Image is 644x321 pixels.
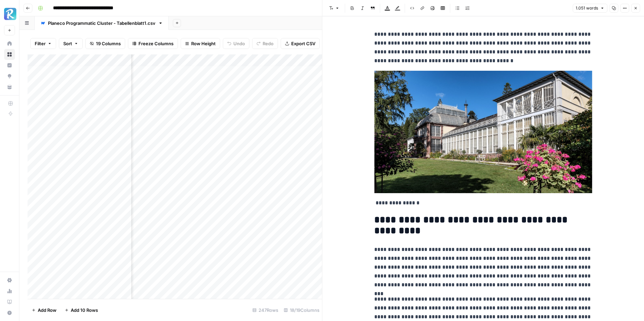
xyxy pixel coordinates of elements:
[35,16,169,30] a: Planeco Programmatic Cluster - Tabellenblatt1.csv
[291,40,315,47] span: Export CSV
[4,38,15,49] a: Home
[281,38,320,49] button: Export CSV
[576,5,598,11] span: 1.051 words
[4,82,15,92] a: Your Data
[181,38,220,49] button: Row Height
[4,60,15,71] a: Insights
[4,49,15,60] a: Browse
[223,38,249,49] button: Undo
[4,286,15,297] a: Usage
[59,38,83,49] button: Sort
[4,297,15,307] a: Learning Hub
[4,307,15,318] button: Help + Support
[4,5,15,22] button: Workspace: Radyant
[85,38,125,49] button: 19 Columns
[35,40,46,47] span: Filter
[4,71,15,82] a: Opportunities
[250,305,281,316] div: 247 Rows
[28,305,61,316] button: Add Row
[61,305,102,316] button: Add 10 Rows
[38,307,56,314] span: Add Row
[96,40,121,47] span: 19 Columns
[281,305,322,316] div: 18/19 Columns
[252,38,278,49] button: Redo
[63,40,72,47] span: Sort
[48,20,155,27] div: Planeco Programmatic Cluster - Tabellenblatt1.csv
[30,38,56,49] button: Filter
[191,40,216,47] span: Row Height
[4,8,16,20] img: Radyant Logo
[573,4,607,13] button: 1.051 words
[71,307,98,314] span: Add 10 Rows
[263,40,274,47] span: Redo
[233,40,245,47] span: Undo
[138,40,174,47] span: Freeze Columns
[128,38,178,49] button: Freeze Columns
[4,275,15,286] a: Settings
